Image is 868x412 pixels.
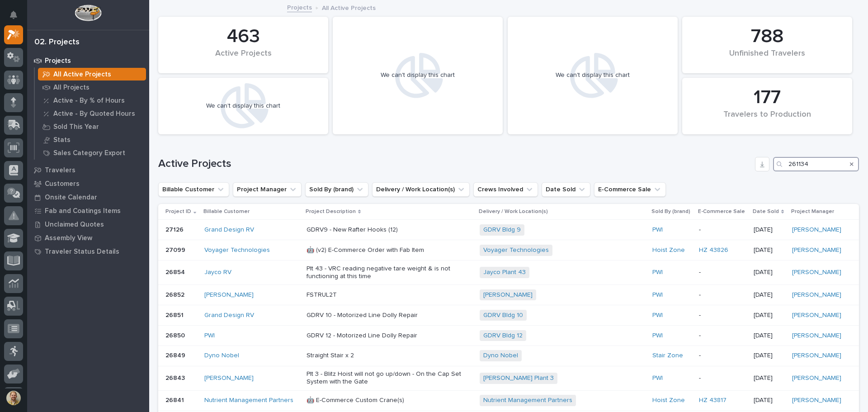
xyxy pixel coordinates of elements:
a: HZ 43817 [699,397,726,404]
a: Dyno Nobel [204,352,239,360]
p: 27099 [165,245,187,254]
div: 463 [174,25,313,48]
div: Unfinished Travelers [698,49,837,68]
a: Assembly View [27,231,149,245]
button: Billable Customer [158,182,229,197]
p: Delivery / Work Location(s) [479,207,548,217]
a: Customers [27,177,149,190]
p: Active - By Quoted Hours [53,110,135,118]
p: Project ID [165,207,191,217]
a: PWI [652,291,663,299]
a: Hoist Zone [652,246,685,254]
button: users-avatar [4,388,23,407]
a: Travelers [27,163,149,177]
a: [PERSON_NAME] [483,291,533,299]
p: [DATE] [754,291,785,299]
a: [PERSON_NAME] [792,226,841,234]
button: Sold By (brand) [305,182,368,197]
p: - [699,226,746,234]
a: [PERSON_NAME] [792,291,841,299]
a: Projects [27,54,149,67]
p: Sold By (brand) [651,207,690,217]
p: Unclaimed Quotes [45,221,104,229]
button: Project Manager [233,182,302,197]
p: Projects [45,57,71,65]
a: [PERSON_NAME] [792,332,841,340]
a: PWI [652,312,663,319]
a: [PERSON_NAME] [792,312,841,319]
a: Nutrient Management Partners [204,397,293,404]
a: Jayco Plant 43 [483,269,526,276]
div: We can't display this chart [556,71,630,79]
div: We can't display this chart [206,102,280,110]
p: 26851 [165,310,185,319]
tr: 2709927099 Voyager Technologies 🤖 (v2) E-Commerce Order with Fab ItemVoyager Technologies Hoist Z... [158,240,859,260]
a: GDRV Bldg 12 [483,332,523,340]
a: [PERSON_NAME] [792,397,841,404]
a: Grand Design RV [204,312,254,319]
input: Search [773,157,859,171]
p: 26843 [165,373,187,382]
a: Voyager Technologies [483,246,549,254]
p: - [699,374,746,382]
a: Jayco RV [204,269,231,276]
p: - [699,291,746,299]
button: E-Commerce Sale [594,182,666,197]
a: Sold This Year [35,120,149,133]
p: Fab and Coatings Items [45,207,121,215]
a: [PERSON_NAME] [792,374,841,382]
a: [PERSON_NAME] [792,246,841,254]
button: Crews Involved [473,182,538,197]
p: Sold This Year [53,123,99,131]
p: Project Description [306,207,356,217]
p: Active - By % of Hours [53,97,125,105]
p: 26841 [165,395,186,404]
a: PWI [652,226,663,234]
p: Assembly View [45,234,92,242]
tr: 2685426854 Jayco RV Plt 43 - VRC reading negative tare weight & is not functioning at this timeJa... [158,260,859,285]
a: GDRV Bldg 10 [483,312,523,319]
a: All Active Projects [35,68,149,81]
p: Traveler Status Details [45,248,119,256]
p: Stats [53,136,71,144]
a: Onsite Calendar [27,190,149,204]
p: All Active Projects [322,2,376,12]
div: 177 [698,86,837,109]
p: [DATE] [754,226,785,234]
button: Date Sold [542,182,590,197]
p: GDRV 10 - Motorized Line Dolly Repair [307,312,465,319]
p: - [699,312,746,319]
a: Traveler Status Details [27,245,149,258]
p: GDRV 12 - Motorized Line Dolly Repair [307,332,465,340]
button: Notifications [4,5,23,24]
p: Customers [45,180,80,188]
p: 26850 [165,330,187,340]
p: Plt 43 - VRC reading negative tare weight & is not functioning at this time [307,265,465,280]
a: All Projects [35,81,149,94]
p: [DATE] [754,397,785,404]
tr: 2685026850 PWI GDRV 12 - Motorized Line Dolly RepairGDRV Bldg 12 PWI -[DATE][PERSON_NAME] [158,325,859,346]
div: Travelers to Production [698,110,837,129]
tr: 2685226852 [PERSON_NAME] FSTRUL2T[PERSON_NAME] PWI -[DATE][PERSON_NAME] [158,284,859,305]
p: 26854 [165,267,187,276]
a: Stair Zone [652,352,683,360]
p: [DATE] [754,312,785,319]
a: GDRV Bldg 9 [483,226,521,234]
a: PWI [204,332,215,340]
p: E-Commerce Sale [698,207,745,217]
div: 788 [698,25,837,48]
div: We can't display this chart [381,71,455,79]
a: Unclaimed Quotes [27,218,149,231]
a: Projects [287,2,312,12]
div: Notifications [11,11,23,25]
p: Onsite Calendar [45,194,97,202]
a: [PERSON_NAME] [204,291,254,299]
p: [DATE] [754,246,785,254]
button: Delivery / Work Location(s) [372,182,470,197]
a: Active - By Quoted Hours [35,107,149,120]
div: Active Projects [174,49,313,68]
p: Billable Customer [203,207,250,217]
div: 02. Projects [34,38,80,47]
tr: 2684126841 Nutrient Management Partners 🤖 E-Commerce Custom Crane(s)Nutrient Management Partners ... [158,390,859,411]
